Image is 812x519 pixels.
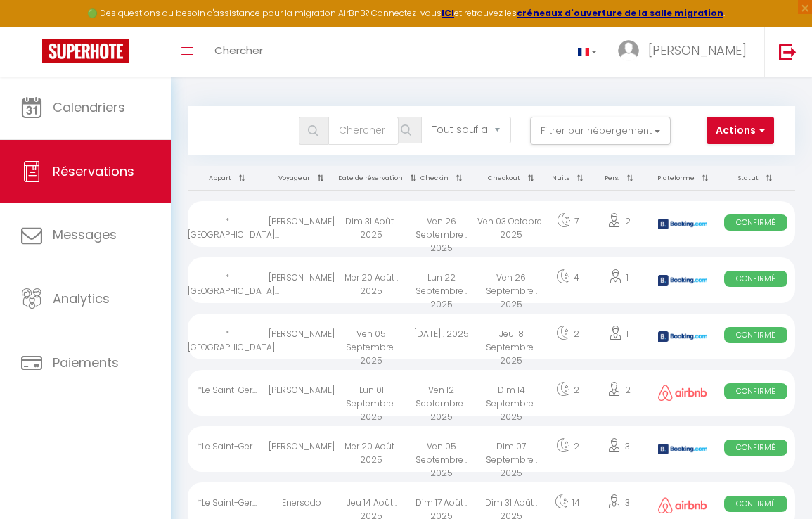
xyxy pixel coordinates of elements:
[779,43,797,60] img: logout
[650,166,716,191] th: Sort by channel
[707,117,774,145] button: Actions
[328,117,399,145] input: Chercher
[204,27,273,77] a: Chercher
[618,40,639,61] img: ...
[188,166,266,191] th: Sort by rentals
[42,39,129,63] img: Super Booking
[546,166,588,191] th: Sort by nights
[53,354,119,371] span: Paiements
[337,166,406,191] th: Sort by booking date
[648,41,747,59] span: [PERSON_NAME]
[530,117,671,145] button: Filtrer par hébergement
[266,166,336,191] th: Sort by guest
[716,166,795,191] th: Sort by status
[517,7,723,19] a: créneaux d'ouverture de la salle migration
[11,6,53,48] button: Ouvrir le widget de chat LiveChat
[53,98,125,116] span: Calendriers
[476,166,546,191] th: Sort by checkout
[442,7,454,19] a: ICI
[406,166,476,191] th: Sort by checkin
[53,290,110,307] span: Analytics
[607,27,764,77] a: ... [PERSON_NAME]
[53,226,117,243] span: Messages
[53,162,134,180] span: Réservations
[214,43,263,58] span: Chercher
[588,166,649,191] th: Sort by people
